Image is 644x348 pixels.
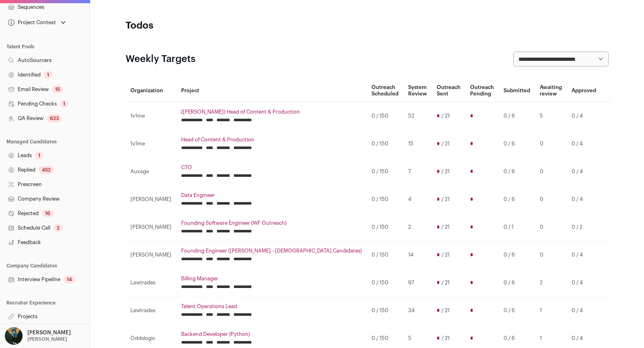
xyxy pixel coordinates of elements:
td: 0 / 6 [499,269,535,297]
td: 0 / 150 [367,269,403,297]
td: 0 / 4 [567,102,601,130]
td: 0 / 2 [567,213,601,241]
td: 0 / 6 [499,241,535,269]
td: 4 [403,186,432,213]
td: Lawtrades [126,297,176,325]
th: Outreach Sent [432,79,465,102]
td: 7 [403,158,432,186]
td: 0 / 4 [567,241,601,269]
span: / 21 [442,224,450,230]
td: 14 [403,241,432,269]
td: 34 [403,297,432,325]
td: [PERSON_NAME] [126,213,176,241]
a: ([PERSON_NAME]) Head of Content & Production [181,109,362,115]
p: [PERSON_NAME] [27,329,71,336]
span: / 21 [442,168,450,175]
span: / 21 [442,196,450,203]
td: 0 / 1 [499,213,535,241]
td: 15 [403,130,432,158]
td: 0 / 150 [367,158,403,186]
th: System Review [403,79,432,102]
td: Auxage [126,158,176,186]
div: 1 [44,71,52,79]
button: Open dropdown [6,17,67,28]
h2: Weekly Targets [126,53,196,66]
td: 0 / 4 [567,186,601,213]
th: Project [176,79,367,102]
td: [PERSON_NAME] [126,241,176,269]
td: 97 [403,269,432,297]
div: 2 [54,224,63,232]
span: / 21 [442,252,450,258]
a: Talent Operations Lead [181,303,362,310]
div: 623 [47,114,62,122]
a: CTO [181,164,362,171]
button: Open dropdown [3,327,72,345]
div: 15 [52,85,63,93]
td: 0 [535,158,567,186]
div: 14 [64,275,75,284]
td: 0 / 4 [567,297,601,325]
td: 0 / 6 [499,130,535,158]
td: 0 / 150 [367,213,403,241]
th: Organization [126,79,176,102]
td: 52 [403,102,432,130]
div: 1 [35,151,43,159]
td: 0 / 6 [499,297,535,325]
span: / 21 [442,335,450,342]
td: 2 [535,269,567,297]
a: Data Engineer [181,192,362,199]
a: Founding Engineer ([PERSON_NAME] - [DEMOGRAPHIC_DATA] Candidates) [181,248,362,254]
td: [PERSON_NAME] [126,186,176,213]
td: 0 / 6 [499,158,535,186]
td: 1v1me [126,130,176,158]
span: / 21 [442,307,450,314]
td: 0 / 150 [367,130,403,158]
span: / 21 [442,280,450,286]
td: 0 / 150 [367,297,403,325]
td: 0 [535,186,567,213]
td: 1 [535,297,567,325]
a: Billing Manager [181,275,362,282]
th: Awaiting review [535,79,567,102]
h1: Todos [126,19,287,32]
div: 1 [60,100,68,108]
td: 0 / 6 [499,186,535,213]
td: 0 / 4 [567,130,601,158]
th: Outreach Scheduled [367,79,403,102]
a: Backend Developer (Python) [181,331,362,338]
td: 1v1me [126,102,176,130]
p: [PERSON_NAME] [27,336,67,342]
th: Outreach Pending [465,79,499,102]
td: 0 / 6 [499,102,535,130]
td: 0 / 150 [367,102,403,130]
a: Head of Content & Production [181,137,362,143]
td: 2 [403,213,432,241]
td: Lawtrades [126,269,176,297]
td: 0 [535,130,567,158]
td: 0 / 4 [567,269,601,297]
td: 0 / 150 [367,241,403,269]
th: Submitted [499,79,535,102]
td: 0 / 4 [567,158,601,186]
td: 0 [535,213,567,241]
td: 0 / 150 [367,186,403,213]
span: / 21 [442,113,450,119]
img: 12031951-medium_jpg [5,327,23,345]
td: 5 [535,102,567,130]
a: Founding Software Engineer (WF Outreach) [181,220,362,226]
span: / 21 [442,141,450,147]
th: Approved [567,79,601,102]
div: Project Context [6,19,56,26]
div: 16 [42,209,54,217]
td: 0 [535,241,567,269]
div: 452 [39,166,54,174]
